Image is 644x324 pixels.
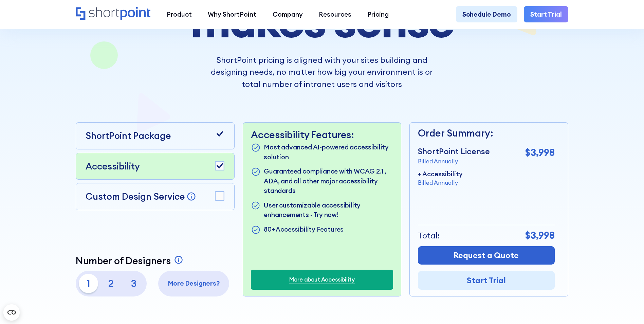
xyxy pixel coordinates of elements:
[264,142,393,162] p: Most advanced AI-powered accessibility solution
[86,160,140,173] p: Accessibility
[522,245,644,324] iframe: Chat Widget
[86,129,171,143] p: ShortPoint Package
[201,54,443,90] p: ShortPoint pricing is aligned with your sites building and designing needs, no matter how big you...
[418,126,555,141] p: Order Summary:
[456,6,517,22] a: Schedule Demo
[251,129,393,141] p: Accessibility Features:
[418,246,555,265] a: Request a Quote
[159,6,200,22] a: Product
[418,145,490,158] p: ShortPoint License
[524,6,568,22] a: Start Trial
[76,255,171,267] p: Number of Designers
[289,275,354,284] a: More about Accessibility
[311,6,359,22] a: Resources
[525,228,555,243] p: $3,998
[418,179,463,187] p: Billed Annually
[208,10,256,19] div: Why ShortPoint
[360,6,397,22] a: Pricing
[200,6,264,22] a: Why ShortPoint
[525,145,555,160] p: $3,998
[86,191,185,202] p: Custom Design Service
[264,166,393,195] p: Guaranteed compliance with WCAG 2.1 , ADA, and all other major accessibility standards
[102,274,121,293] p: 2
[264,6,311,22] a: Company
[264,224,344,235] p: 80+ Accessibility Features
[273,10,303,19] div: Company
[3,304,20,321] button: Open CMP widget
[418,169,463,179] p: + Accessibility
[319,10,351,19] div: Resources
[367,10,389,19] div: Pricing
[418,157,490,166] p: Billed Annually
[167,10,192,19] div: Product
[76,7,151,21] a: Home
[76,255,185,267] a: Number of Designers
[162,278,226,288] p: More Designers?
[418,271,555,290] a: Start Trial
[418,230,440,242] p: Total:
[264,200,393,220] p: User customizable accessibility enhancements - Try now!
[124,274,143,293] p: 3
[79,274,98,293] p: 1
